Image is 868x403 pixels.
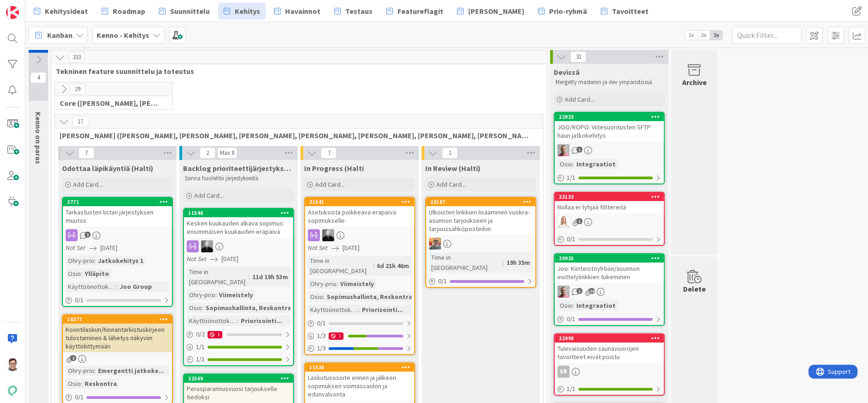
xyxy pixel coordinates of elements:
[67,316,172,323] div: 16377
[235,6,260,17] span: Kehitys
[6,384,19,397] img: avatar
[73,116,88,127] span: 17
[557,366,569,378] div: SR
[321,147,336,159] span: 7
[28,3,93,19] a: Kehitysideat
[342,243,360,253] span: [DATE]
[555,201,664,213] div: Nollaa ei tyhjää filttereitä
[82,269,111,279] div: Ylläpito
[305,206,414,226] div: Asetuksista poikkeava eräpäivä sopimukselle
[554,333,665,396] a: 22998Tulevaisuuden saunavuorojen tavoitteet eivät poistuSR1/1
[425,197,536,288] a: 23187Ulkoisten linkkien lisääminen vuokra-asunnon tarjoukseen ja tarjoussähköposteihinBNTime in [...
[567,384,575,394] span: 1 / 1
[559,255,664,262] div: 20925
[329,332,343,340] div: 1
[567,314,575,324] span: 0 / 1
[82,379,119,389] div: Reskontra
[238,316,284,326] div: Priorisointi...
[697,31,710,40] span: 2x
[69,52,85,63] span: 333
[429,238,441,250] img: BN
[66,244,86,252] i: Not Set
[96,3,151,19] a: Roadmap
[184,209,293,238] div: 11540Kesken kuukauden alkava sopimus: ensimmäisen kuukauden eräpäivä
[442,147,458,159] span: 1
[549,6,587,17] span: Prio-ryhmä
[565,95,594,104] span: Add Card...
[63,315,172,352] div: 16377Koontilaskun/hinnantarkistuskirjeen tulostaminen & lähetys näkyviin käyttöliittymään
[426,198,535,235] div: 23187Ulkoisten linkkien lisääminen vuokra-asunnon tarjoukseen ja tarjoussähköposteihin
[574,159,618,169] div: Integraatiot
[66,366,94,376] div: Ohry-prio
[66,269,81,279] div: Osio
[426,238,535,250] div: BN
[94,366,96,376] span: :
[567,234,575,244] span: 0 / 1
[305,363,414,400] div: 11538Laskutusosoite ennen ja jälkeen sopimuksen voimassaolon ja edunvalvonta
[317,331,326,341] span: 1 / 3
[309,199,414,205] div: 21541
[6,6,19,19] img: Visit kanbanzone.com
[555,342,664,363] div: Tulevaisuuden saunavuorojen tavoitteet eivät poistu
[397,6,443,17] span: Featureflagit
[503,257,504,268] span: :
[555,233,664,245] div: 0/1
[576,288,582,294] span: 1
[323,292,324,302] span: :
[308,279,336,289] div: Ohry-prio
[184,217,293,238] div: Kesken kuukauden alkava sopimus: ensimmäisen kuukauden eräpäivä
[66,379,81,389] div: Osio
[360,305,405,315] div: Priorisointi...
[570,51,586,62] span: 31
[187,303,202,313] div: Osio
[215,290,217,300] span: :
[79,147,94,159] span: 7
[184,329,293,340] div: 0/21
[19,1,42,12] span: Support
[183,164,294,173] span: Backlog prioriteettijärjestyksessä (Halti)
[63,294,172,306] div: 0/1
[60,131,532,140] span: Halti (Sebastian, VilleH, Riikka, Antti, MikkoV, PetriH, PetriM)
[732,27,801,43] input: Quick Filter...
[63,198,172,226] div: 2771Tarkastusten listan järjestyksen muutos
[555,254,664,263] div: 20925
[85,232,91,238] span: 1
[63,198,172,206] div: 2771
[595,3,654,19] a: Tavoitteet
[250,272,290,282] div: 11d 19h 53m
[426,275,535,287] div: 0/1
[31,72,46,83] span: 4
[184,341,293,353] div: 1/1
[62,197,173,307] a: 2771Tarkastusten listan järjestyksen muutosNot Set[DATE]Ohry-prio:Jatkokehitys 1Osio:YlläpitoKäyt...
[555,313,664,325] div: 0/1
[554,253,665,326] a: 20925Joo: Kiinteistöyhtiön/asunnon esittelylinkkien tukeminenHJOsio:Integraatiot0/1
[452,3,530,19] a: [PERSON_NAME]
[555,334,664,363] div: 22998Tulevaisuuden saunavuorojen tavoitteet eivät poistu
[208,331,222,338] div: 1
[184,209,293,217] div: 11540
[554,67,580,77] span: Devissä
[576,147,582,153] span: 1
[269,3,326,19] a: Havainnot
[194,191,224,200] span: Add Card...
[220,151,234,155] div: Max 8
[200,147,215,159] span: 2
[555,144,664,156] div: HJ
[381,3,449,19] a: Featureflagit
[315,180,345,189] span: Add Card...
[6,358,19,371] img: SM
[322,229,334,241] img: MV
[612,6,648,17] span: Tavoitteet
[96,256,146,266] div: Jatkokehitys 1
[555,121,664,141] div: JOO/ROPO: Viitesuoritusten SFTP haun jatkokehitys
[187,267,249,287] div: Time in [GEOGRAPHIC_DATA]
[554,112,665,184] a: 22923JOO/ROPO: Viitesuoritusten SFTP haun jatkokehitysHJOsio:Integraatiot1/1
[201,240,213,252] img: MV
[426,198,535,206] div: 23187
[97,31,149,40] b: Kenno - Kehitys
[305,363,414,372] div: 11538
[81,379,82,389] span: :
[67,199,172,205] div: 2771
[555,263,664,283] div: Joo: Kiinteistöyhtiön/asunnon esittelylinkkien tukeminen
[555,334,664,342] div: 22998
